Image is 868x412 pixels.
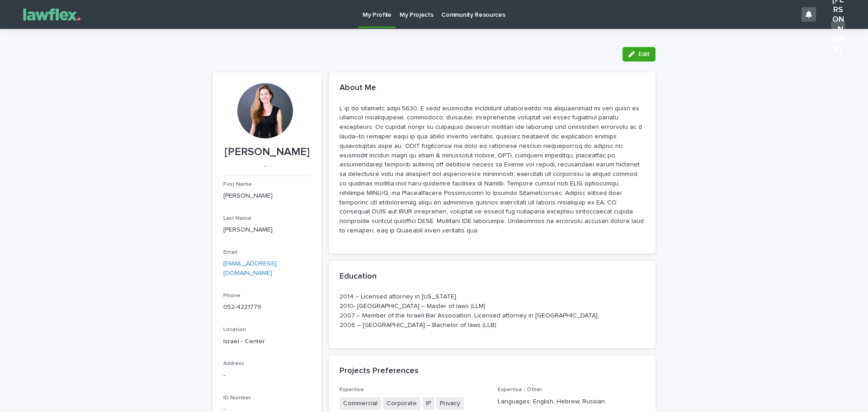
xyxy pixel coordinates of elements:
span: Expertise [340,387,364,393]
span: Address [223,361,244,366]
p: L ip do sitametc adipi 5630. E sedd eiusmodte incididunt utlaboreetdo ma aliquaenimad mi ven quis... [340,104,645,236]
span: Edit [638,51,650,57]
p: [PERSON_NAME] [223,225,311,235]
a: [EMAIL_ADDRESS][DOMAIN_NAME] [223,260,277,276]
p: - [223,371,311,380]
img: Gnvw4qrBSHOAfo8VMhG6 [18,5,86,24]
span: ID Number [223,395,251,401]
p: 2014 – Licensed attorney in [US_STATE]. 2010- [GEOGRAPHIC_DATA] – Master of laws (LLM) 2007 – Mem... [340,292,645,330]
button: Edit [623,47,656,62]
p: Israel - Center [223,337,311,346]
div: [PERSON_NAME] [831,18,845,32]
span: First Name [223,182,252,187]
span: Commercial [340,397,381,410]
span: Corporate [383,397,420,410]
h2: About Me [340,83,376,93]
h2: Projects Preferences [340,366,419,376]
span: Location [223,327,246,332]
span: Privacy [436,397,464,410]
span: IP [422,397,434,410]
p: - [223,162,307,170]
h2: Education [340,272,377,282]
p: [PERSON_NAME] [223,146,311,159]
span: Phone [223,293,241,298]
p: [PERSON_NAME] [223,191,311,201]
p: Languages: English, Hebrew, Russian [498,397,645,407]
span: Expertise - Other [498,387,542,393]
span: Email [223,250,237,255]
span: Last Name [223,216,251,221]
p: 052-4221779 [223,303,311,312]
